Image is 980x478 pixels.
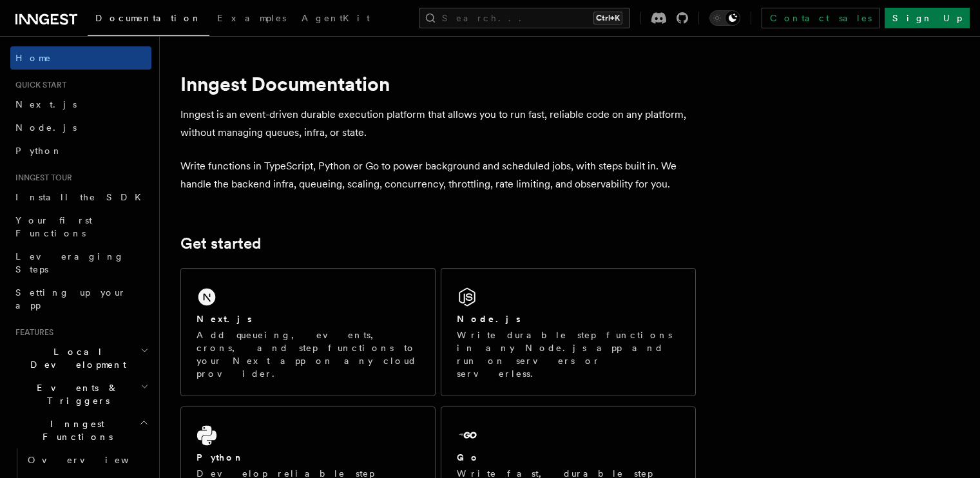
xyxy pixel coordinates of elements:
[10,281,151,317] a: Setting up your app
[180,234,261,253] a: Get started
[10,46,151,70] a: Home
[457,329,680,380] p: Write durable step functions in any Node.js app and run on servers or serverless.
[15,146,62,156] span: Python
[10,173,72,183] span: Inngest tour
[885,8,970,28] a: Sign Up
[10,412,151,448] button: Inngest Functions
[180,106,696,142] p: Inngest is an event-driven durable execution platform that allows you to run fast, reliable code ...
[10,340,151,376] button: Local Development
[10,93,151,116] a: Next.js
[23,448,151,472] a: Overview
[10,376,151,412] button: Events & Triggers
[10,186,151,209] a: Install the SDK
[457,312,521,325] h2: Node.js
[197,312,252,325] h2: Next.js
[10,381,140,407] span: Events & Triggers
[15,251,124,274] span: Leveraging Steps
[294,4,378,35] a: AgentKit
[457,451,480,464] h2: Go
[95,13,202,23] span: Documentation
[180,72,696,95] h1: Inngest Documentation
[180,157,696,193] p: Write functions in TypeScript, Python or Go to power background and scheduled jobs, with steps bu...
[441,268,696,396] a: Node.jsWrite durable step functions in any Node.js app and run on servers or serverless.
[197,451,244,464] h2: Python
[209,4,294,35] a: Examples
[10,327,53,338] span: Features
[197,329,419,380] p: Add queueing, events, crons, and step functions to your Next app on any cloud provider.
[10,80,66,90] span: Quick start
[15,52,52,64] span: Home
[15,122,77,133] span: Node.js
[180,268,436,396] a: Next.jsAdd queueing, events, crons, and step functions to your Next app on any cloud provider.
[10,139,151,162] a: Python
[15,287,126,311] span: Setting up your app
[217,13,286,23] span: Examples
[15,192,149,202] span: Install the SDK
[10,209,151,245] a: Your first Functions
[419,8,630,28] button: Search...Ctrl+K
[28,455,160,465] span: Overview
[10,345,140,371] span: Local Development
[10,245,151,281] a: Leveraging Steps
[15,99,77,110] span: Next.js
[593,12,622,24] kbd: Ctrl+K
[762,8,879,28] a: Contact sales
[10,417,139,443] span: Inngest Functions
[88,4,209,36] a: Documentation
[302,13,370,23] span: AgentKit
[709,10,740,26] button: Toggle dark mode
[10,116,151,139] a: Node.js
[15,215,92,238] span: Your first Functions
